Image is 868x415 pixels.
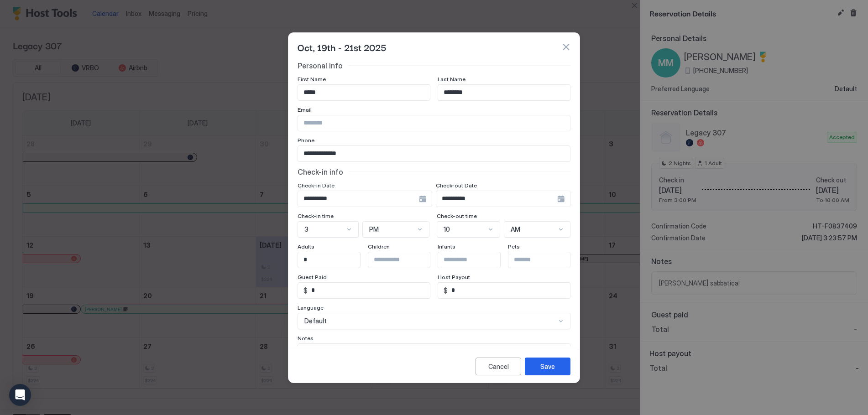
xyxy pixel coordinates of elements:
button: Save [525,358,570,375]
span: Check-in info [298,167,343,176]
span: First Name [298,76,326,83]
textarea: Input Field [298,344,563,389]
span: Phone [298,137,314,144]
input: Input Field [298,85,430,100]
span: $ [303,286,308,295]
span: 3 [304,225,309,233]
input: Input Field [508,252,583,268]
input: Input Field [368,252,443,268]
span: Personal info [298,61,343,70]
div: Cancel [488,362,509,371]
span: Check-in time [298,213,334,219]
div: Save [540,362,555,371]
span: Oct, 19th - 21st 2025 [298,40,387,54]
input: Input Field [438,85,570,100]
input: Input Field [298,146,570,161]
span: Notes [298,335,314,342]
input: Input Field [308,283,430,298]
input: Input Field [438,252,513,268]
input: Input Field [436,191,557,207]
span: Default [304,317,327,325]
span: $ [444,286,448,295]
span: Pets [508,243,520,250]
input: Input Field [298,115,570,131]
input: Input Field [448,283,570,298]
input: Input Field [298,191,419,207]
span: Infants [438,243,455,250]
span: Check-out Date [436,182,477,189]
span: Host Payout [438,274,470,280]
div: Open Intercom Messenger [9,384,31,406]
span: Adults [298,243,314,250]
span: Guest Paid [298,274,327,280]
span: Children [368,243,390,250]
span: Last Name [438,76,465,83]
button: Cancel [476,358,521,375]
span: Check-out time [437,213,477,219]
input: Input Field [298,252,373,268]
span: Check-in Date [298,182,335,189]
span: 10 [444,225,450,233]
span: Language [298,304,324,311]
span: AM [511,225,520,233]
span: Email [298,106,312,113]
span: PM [369,225,379,233]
